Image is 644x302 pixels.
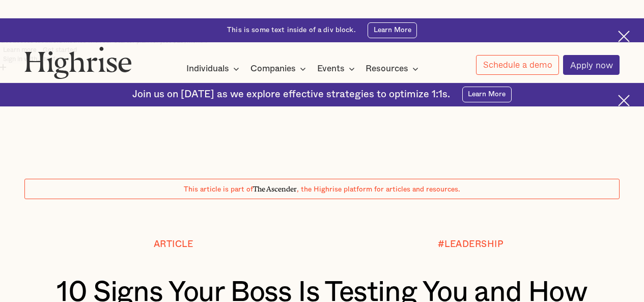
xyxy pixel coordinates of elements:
[186,63,242,75] div: Individuals
[24,46,132,79] img: Highrise logo
[462,87,512,102] a: Learn More
[317,63,358,75] div: Events
[253,183,297,192] span: The Ascender
[476,55,559,75] a: Schedule a demo
[154,239,193,250] div: Article
[186,63,229,75] div: Individuals
[618,31,630,42] img: Cross icon
[366,63,422,75] div: Resources
[368,22,417,38] a: Learn More
[250,63,309,75] div: Companies
[184,186,253,193] span: This article is part of
[250,63,296,75] div: Companies
[297,186,460,193] span: , the Highrise platform for articles and resources.
[227,25,356,35] div: This is some text inside of a div block.
[438,239,504,250] div: #LEADERSHIP
[366,63,408,75] div: Resources
[317,63,345,75] div: Events
[132,89,450,100] div: Join us on [DATE] as we explore effective strategies to optimize 1:1s.
[563,55,620,75] a: Apply now
[618,95,630,106] img: Cross icon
